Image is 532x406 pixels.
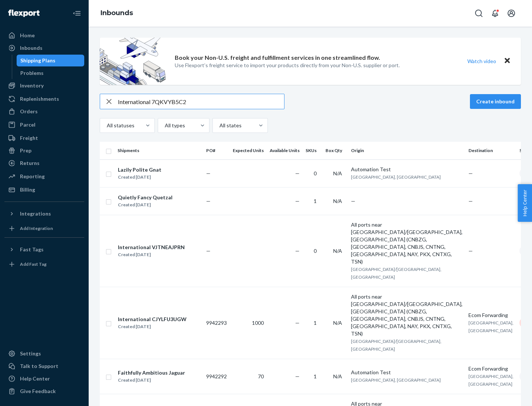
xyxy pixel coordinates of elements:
[333,170,342,176] span: N/A
[351,166,463,173] div: Automation Test
[100,9,133,17] a: Inbounds
[4,208,84,220] button: Integrations
[463,56,501,66] button: Watch video
[4,145,84,156] a: Prep
[20,32,35,39] div: Home
[20,173,45,180] div: Reporting
[314,198,317,204] span: 1
[468,248,473,254] span: —
[333,320,342,326] span: N/A
[468,365,514,372] div: Ecom Forwarding
[115,142,203,159] th: Shipments
[488,6,502,21] button: Open notifications
[20,44,42,52] div: Inbounds
[164,122,165,129] input: All types
[4,119,84,131] a: Parcel
[20,121,35,128] div: Parcel
[20,362,58,370] div: Talk to Support
[20,186,35,193] div: Billing
[20,134,38,142] div: Freight
[219,122,219,129] input: All states
[351,338,441,352] span: [GEOGRAPHIC_DATA]/[GEOGRAPHIC_DATA], [GEOGRAPHIC_DATA]
[468,320,514,333] span: [GEOGRAPHIC_DATA], [GEOGRAPHIC_DATA]
[348,142,465,159] th: Origin
[206,198,211,204] span: —
[4,106,84,117] a: Orders
[118,94,284,109] input: Search inbounds by name, destination, msku...
[175,54,380,62] p: Book your Non-U.S. freight and fulfillment services in one streamlined flow.
[4,42,84,54] a: Inbounds
[295,170,300,176] span: —
[468,312,514,319] div: Ecom Forwarding
[20,147,31,154] div: Prep
[20,210,51,217] div: Integrations
[4,157,84,169] a: Returns
[314,373,317,379] span: 1
[206,248,211,254] span: —
[351,221,463,265] div: All ports near [GEOGRAPHIC_DATA]/[GEOGRAPHIC_DATA], [GEOGRAPHIC_DATA] (CNBZG, [GEOGRAPHIC_DATA], ...
[20,261,47,267] div: Add Fast Tag
[252,320,264,326] span: 1000
[118,194,173,201] div: Quietly Fancy Quetzal
[8,10,40,17] img: Flexport logo
[118,316,187,323] div: International CJYLFU3UGW
[351,377,441,383] span: [GEOGRAPHIC_DATA], [GEOGRAPHIC_DATA]
[470,94,521,109] button: Create inbound
[267,142,303,159] th: Available Units
[468,170,473,176] span: —
[314,320,317,326] span: 1
[20,95,59,103] div: Replenishments
[20,375,50,382] div: Help Center
[504,6,519,21] button: Open account menu
[295,373,300,379] span: —
[118,369,185,376] div: Faithfully Ambitious Jaguar
[4,258,84,270] a: Add Fast Tag
[20,159,40,167] div: Returns
[4,171,84,182] a: Reporting
[465,142,516,159] th: Destination
[95,3,139,24] ol: breadcrumbs
[69,6,84,21] button: Close Navigation
[203,287,230,359] td: 9942293
[258,373,264,379] span: 70
[118,323,187,330] div: Created [DATE]
[295,198,300,204] span: —
[333,198,342,204] span: N/A
[20,108,38,115] div: Orders
[333,248,342,254] span: N/A
[118,376,185,384] div: Created [DATE]
[303,142,323,159] th: SKUs
[118,201,173,209] div: Created [DATE]
[4,80,84,92] a: Inventory
[175,62,400,69] p: Use Flexport’s freight service to import your products directly from your Non-U.S. supplier or port.
[351,369,463,376] div: Automation Test
[20,350,41,357] div: Settings
[17,55,85,66] a: Shipping Plans
[295,248,300,254] span: —
[4,373,84,385] a: Help Center
[351,174,441,180] span: [GEOGRAPHIC_DATA], [GEOGRAPHIC_DATA]
[20,388,56,395] div: Give Feedback
[502,56,512,66] button: Close
[468,374,514,387] span: [GEOGRAPHIC_DATA], [GEOGRAPHIC_DATA]
[203,359,230,394] td: 9942292
[314,170,317,176] span: 0
[333,373,342,379] span: N/A
[4,348,84,359] a: Settings
[314,248,317,254] span: 0
[206,170,211,176] span: —
[4,360,84,372] a: Talk to Support
[4,184,84,196] a: Billing
[351,293,463,337] div: All ports near [GEOGRAPHIC_DATA]/[GEOGRAPHIC_DATA], [GEOGRAPHIC_DATA] (CNBZG, [GEOGRAPHIC_DATA], ...
[118,251,185,258] div: Created [DATE]
[518,184,532,222] button: Help Center
[20,69,44,77] div: Problems
[106,122,107,129] input: All statuses
[351,198,355,204] span: —
[4,385,84,397] button: Give Feedback
[4,93,84,105] a: Replenishments
[20,225,53,231] div: Add Integration
[4,223,84,234] a: Add Integration
[118,244,185,251] div: International VJTNEAJPRN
